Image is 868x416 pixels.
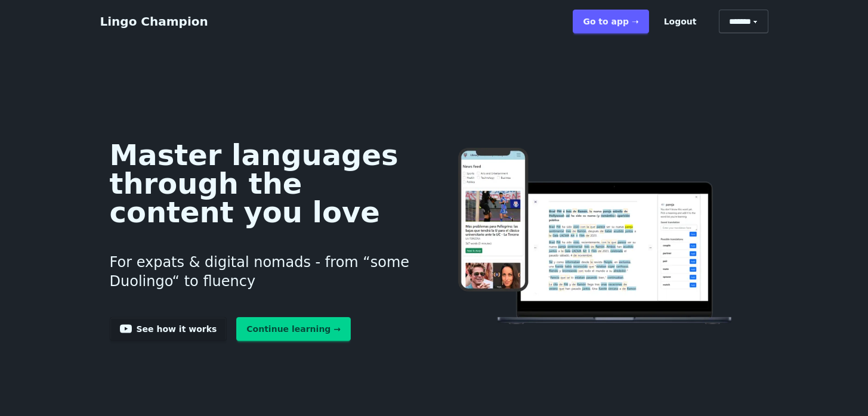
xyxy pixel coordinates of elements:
a: Lingo Champion [100,14,208,29]
button: Logout [654,10,707,33]
h1: Master languages through the content you love [110,141,416,226]
a: Continue learning → [236,317,351,341]
a: See how it works [110,317,227,341]
h3: For expats & digital nomads - from “some Duolingo“ to fluency [110,238,416,305]
a: Go to app ➝ [573,10,648,33]
img: Learn languages online [434,148,758,326]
